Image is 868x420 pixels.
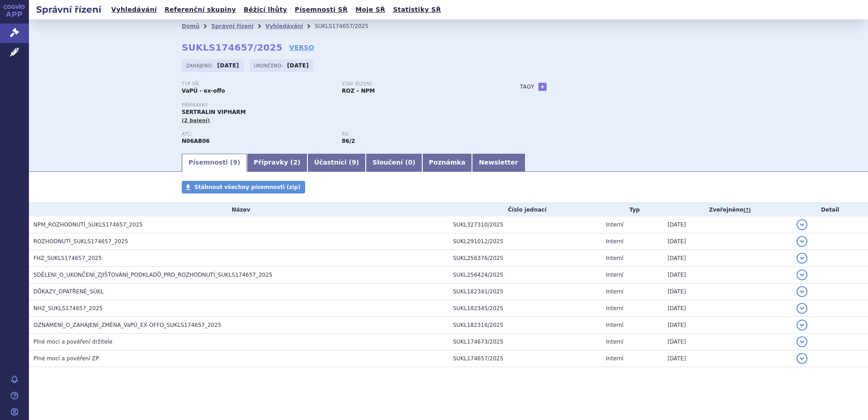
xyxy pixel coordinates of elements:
[606,255,623,261] span: Interní
[390,4,443,16] a: Statistiky SŘ
[33,288,104,295] span: DŮKAZY_OPATŘENÉ_SÚKL
[182,81,333,87] p: Typ SŘ:
[33,322,222,328] span: OZNÁMENÍ_O_ZAHÁJENÍ_ZMĚNA_VaPÚ_EX-OFFO_SUKLS174657_2025
[797,253,807,264] button: detail
[182,181,305,193] a: Stáhnout všechny písemnosti (zip)
[342,88,375,94] strong: ROZ – NPM
[342,132,493,137] p: RS:
[293,159,298,166] span: 2
[663,203,793,217] th: Zveřejněno
[601,203,663,217] th: Typ
[182,118,210,123] span: (2 balení)
[797,320,807,330] button: detail
[217,62,239,69] strong: [DATE]
[342,81,493,87] p: Stav řízení:
[448,250,601,267] td: SUKL256376/2025
[520,81,534,92] h3: Tagy
[448,334,601,350] td: SUKL174673/2025
[211,23,254,29] a: Správní řízení
[797,336,807,347] button: detail
[182,103,502,108] p: Přípravky:
[448,267,601,283] td: SUKL256424/2025
[606,355,623,362] span: Interní
[29,3,108,16] h2: Správní řízení
[448,317,601,334] td: SUKL182316/2025
[233,159,237,166] span: 9
[182,109,246,115] span: SERTRALIN VIPHARM
[33,255,102,261] span: FHZ_SUKLS174657_2025
[606,305,623,311] span: Interní
[422,154,472,172] a: Poznámka
[33,222,143,228] span: NPM_ROZHODNUTÍ_SUKLS174657_2025
[792,203,868,217] th: Detail
[342,138,355,144] strong: antidepresiva, selektivní inhibitory reuptake monoaminů působící na jeden transmiterový systém (S...
[108,4,160,16] a: Vyhledávání
[797,353,807,364] button: detail
[663,217,793,233] td: [DATE]
[663,250,793,267] td: [DATE]
[797,219,807,230] button: detail
[448,350,601,367] td: SUKL174657/2025
[797,269,807,280] button: detail
[538,83,547,91] a: +
[353,4,388,16] a: Moje SŘ
[606,288,623,295] span: Interní
[247,154,307,172] a: Přípravky (2)
[366,154,422,172] a: Sloučení (0)
[182,88,225,94] strong: VaPÚ - ex-offo
[448,203,601,217] th: Číslo jednací
[408,159,412,166] span: 0
[182,132,333,137] p: ATC:
[663,233,793,250] td: [DATE]
[241,4,290,16] a: Běžící lhůty
[162,4,239,16] a: Referenční skupiny
[448,300,601,317] td: SUKL182345/2025
[606,222,623,228] span: Interní
[663,300,793,317] td: [DATE]
[448,283,601,300] td: SUKL182341/2025
[33,355,99,362] span: Plné moci a pověření ZP
[315,19,380,33] li: SUKLS174657/2025
[606,339,623,345] span: Interní
[606,238,623,245] span: Interní
[663,350,793,367] td: [DATE]
[182,154,247,172] a: Písemnosti (9)
[289,43,314,52] a: VERSO
[182,138,210,144] strong: SERTRALIN
[33,238,128,245] span: ROZHODNUTÍ_SUKLS174657_2025
[33,339,113,345] span: Plné moci a pověření držitele
[606,272,623,278] span: Interní
[663,317,793,334] td: [DATE]
[606,322,623,328] span: Interní
[33,272,272,278] span: SDĚLENÍ_O_UKONČENÍ_ZJIŠŤOVÁNÍ_PODKLADŮ_PRO_ROZHODNUTÍ_SUKLS174657_2025
[448,233,601,250] td: SUKL291012/2025
[194,184,301,190] span: Stáhnout všechny písemnosti (zip)
[797,286,807,297] button: detail
[182,23,199,29] a: Domů
[186,62,215,69] span: Zahájeno:
[265,23,303,29] a: Vyhledávání
[33,305,103,311] span: NHZ_SUKLS174657_2025
[29,203,448,217] th: Název
[307,154,366,172] a: Účastníci (9)
[663,334,793,350] td: [DATE]
[472,154,525,172] a: Newsletter
[744,207,751,213] abbr: (?)
[797,303,807,314] button: detail
[663,267,793,283] td: [DATE]
[287,62,309,69] strong: [DATE]
[254,62,285,69] span: Ukončeno:
[448,217,601,233] td: SUKL327310/2025
[797,236,807,247] button: detail
[663,283,793,300] td: [DATE]
[352,159,356,166] span: 9
[292,4,350,16] a: Písemnosti SŘ
[182,42,283,53] strong: SUKLS174657/2025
